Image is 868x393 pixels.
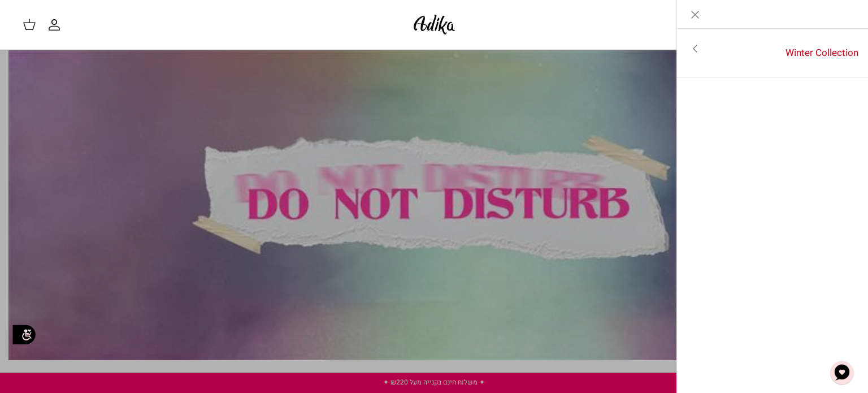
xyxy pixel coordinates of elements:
[8,319,40,350] img: accessibility_icon02.svg
[825,356,859,390] button: צ'אט
[410,11,458,38] img: Adika IL
[47,18,66,32] a: החשבון שלי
